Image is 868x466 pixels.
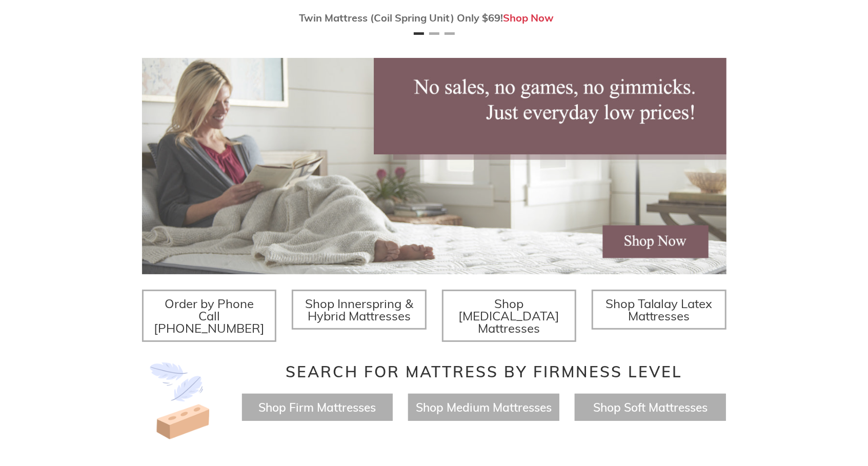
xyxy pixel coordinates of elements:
a: Shop Medium Mattresses [416,400,552,415]
a: Shop Soft Mattresses [593,400,708,415]
span: Shop Talalay Latex Mattresses [605,296,713,323]
button: Page 3 [445,32,455,35]
button: Page 2 [429,32,439,35]
a: Shop Innerspring & Hybrid Mattresses [292,290,427,330]
span: Order by Phone Call [PHONE_NUMBER] [154,296,265,336]
button: Page 1 [414,32,424,35]
a: Shop Talalay Latex Mattresses [592,290,726,330]
span: Shop Innerspring & Hybrid Mattresses [305,296,413,323]
img: Image-of-brick- and-feather-representing-firm-and-soft-feel [142,362,219,439]
span: Twin Mattress (Coil Spring Unit) Only $69! [299,11,503,24]
span: Shop [MEDICAL_DATA] Mattresses [458,296,559,336]
a: Shop Now [503,11,554,24]
span: Search for Mattress by Firmness Level [286,362,682,381]
a: Order by Phone Call [PHONE_NUMBER] [142,290,277,342]
img: herobannermay2022-1652879215306_1200x.jpg [142,58,726,274]
a: Shop [MEDICAL_DATA] Mattresses [442,290,577,342]
a: Shop Firm Mattresses [258,400,376,415]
